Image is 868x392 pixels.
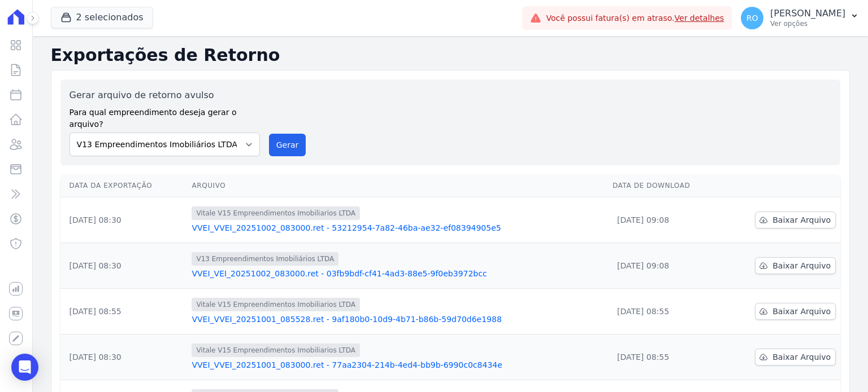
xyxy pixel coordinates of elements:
a: VVEI_VVEI_20251002_083000.ret - 53212954-7a82-46ba-ae32-ef08394905e5 [192,222,604,234]
th: Arquivo [187,174,608,197]
button: 2 selecionados [51,7,153,28]
span: RO [747,14,758,22]
td: [DATE] 08:30 [60,197,188,243]
span: Você possui fatura(s) em atraso. [546,12,724,24]
span: Baixar Arquivo [772,351,831,363]
label: Para qual empreendimento deseja gerar o arquivo? [70,102,260,130]
span: Baixar Arquivo [772,214,831,226]
p: Ver opções [770,19,845,28]
a: Baixar Arquivo [755,349,836,365]
span: Vitale V15 Empreendimentos Imobiliarios LTDA [192,206,360,220]
span: Vitale V15 Empreendimentos Imobiliarios LTDA [192,298,360,311]
span: V13 Empreendimentos Imobiliários LTDA [192,252,338,266]
td: [DATE] 08:55 [608,289,722,334]
a: VVEI_VVEI_20251001_083000.ret - 77aa2304-214b-4ed4-bb9b-6990c0c8434e [192,359,604,371]
td: [DATE] 09:08 [608,197,722,243]
th: Data de Download [608,174,722,197]
td: [DATE] 08:30 [60,334,188,380]
div: Open Intercom Messenger [11,354,38,381]
a: Baixar Arquivo [755,212,836,228]
th: Data da Exportação [60,174,188,197]
a: Baixar Arquivo [755,303,836,320]
td: [DATE] 09:08 [608,243,722,289]
span: Baixar Arquivo [772,306,831,317]
span: Baixar Arquivo [772,260,831,271]
label: Gerar arquivo de retorno avulso [70,89,260,102]
span: Vitale V15 Empreendimentos Imobiliarios LTDA [192,343,360,357]
a: VVEI_VEI_20251002_083000.ret - 03fb9bdf-cf41-4ad3-88e5-9f0eb3972bcc [192,268,604,279]
td: [DATE] 08:30 [60,243,188,289]
a: Baixar Arquivo [755,257,836,274]
p: [PERSON_NAME] [770,8,845,19]
a: VVEI_VVEI_20251001_085528.ret - 9af180b0-10d9-4b71-b86b-59d70d6e1988 [192,314,604,325]
button: RO [PERSON_NAME] Ver opções [732,2,868,34]
td: [DATE] 08:55 [608,334,722,380]
a: Ver detalhes [675,14,724,23]
button: Gerar [269,134,306,156]
h2: Exportações de Retorno [51,45,850,65]
td: [DATE] 08:55 [60,289,188,334]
